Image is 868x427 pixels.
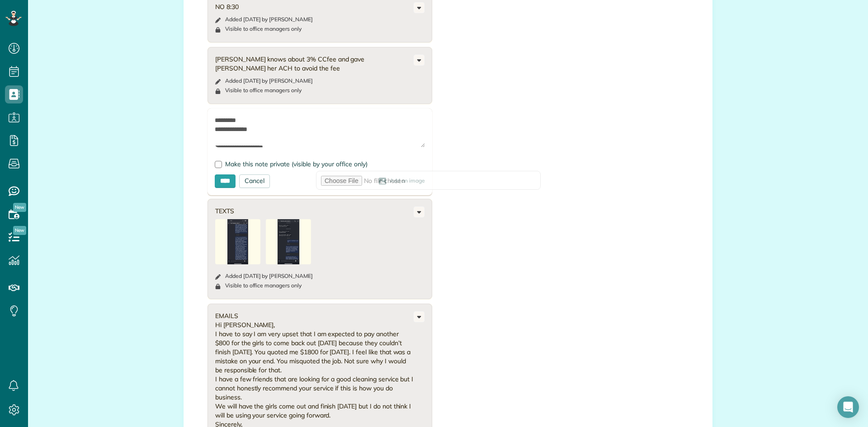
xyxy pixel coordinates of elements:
[225,282,302,289] div: Visible to office managers only
[239,174,270,188] div: Cancel
[13,203,26,212] span: New
[266,219,311,264] img: IMG8055.jpeg
[837,396,859,418] div: Open Intercom Messenger
[225,16,313,23] time: Added [DATE] by [PERSON_NAME]
[13,226,26,235] span: New
[215,55,414,73] div: [PERSON_NAME] knows about 3% CCfee and gave [PERSON_NAME] her ACH to avoid the fee
[215,219,260,264] img: IMG8056.png
[225,25,302,33] div: Visible to office managers only
[215,2,414,11] div: NO 8:30
[225,272,313,279] time: Added [DATE] by [PERSON_NAME]
[225,160,368,168] span: Make this note private (visible by your office only)
[225,87,302,94] div: Visible to office managers only
[215,206,414,268] div: TEXTS
[225,77,313,84] time: Added [DATE] by [PERSON_NAME]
